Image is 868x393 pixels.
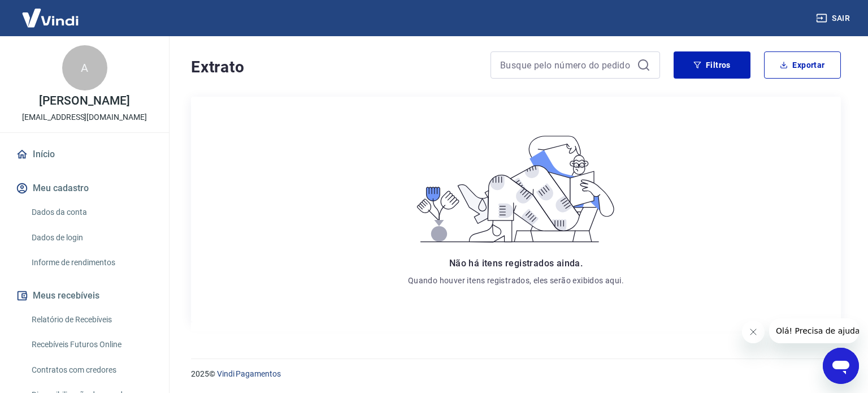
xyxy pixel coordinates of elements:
button: Filtros [674,51,750,79]
input: Busque pelo número do pedido [500,57,632,74]
iframe: Fechar mensagem [742,321,765,343]
p: [PERSON_NAME] [39,95,129,107]
iframe: Mensagem da empresa [769,318,859,343]
a: Recebíveis Futuros Online [27,333,155,356]
button: Sair [814,8,854,29]
a: Dados de login [27,226,155,249]
p: 2025 © [191,368,841,380]
iframe: Botão para abrir a janela de mensagens [823,348,859,384]
a: Vindi Pagamentos [217,369,281,378]
div: A [62,45,107,90]
p: Quando houver itens registrados, eles serão exibidos aqui. [408,275,624,286]
p: [EMAIL_ADDRESS][DOMAIN_NAME] [22,111,147,123]
a: Informe de rendimentos [27,251,155,274]
span: Não há itens registrados ainda. [449,258,583,269]
a: Dados da conta [27,201,155,224]
img: Vindi [14,1,87,35]
button: Meu cadastro [14,176,155,201]
a: Início [14,142,155,167]
a: Contratos com credores [27,359,155,382]
h4: Extrato [191,56,477,79]
button: Meus recebíveis [14,283,155,308]
a: Relatório de Recebíveis [27,308,155,331]
button: Exportar [764,51,841,79]
span: Olá! Precisa de ajuda? [7,8,95,17]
